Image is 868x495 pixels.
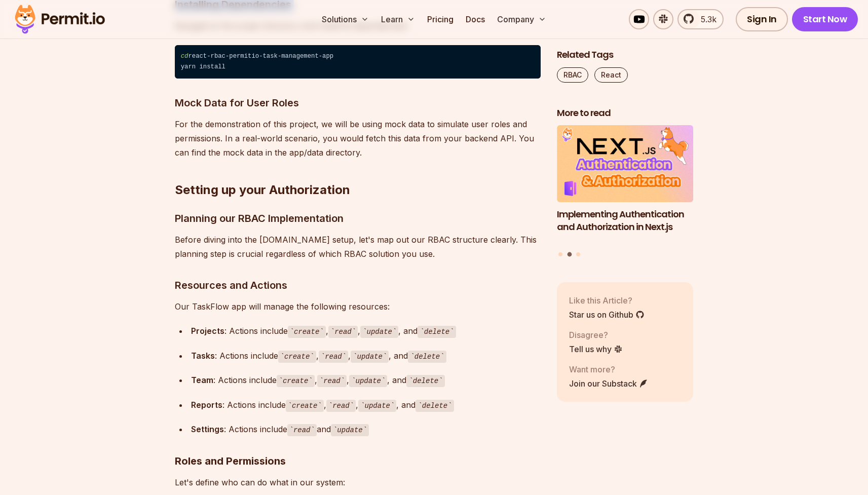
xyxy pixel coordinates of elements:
[191,375,213,385] strong: Team
[319,351,348,363] code: read
[351,351,389,363] code: update
[377,9,419,29] button: Learn
[462,9,489,29] a: Docs
[191,398,541,412] div: : Actions include , , , and
[175,455,286,467] strong: Roles and Permissions
[557,208,694,234] h3: Implementing Authentication and Authorization in Next.js
[736,7,788,31] a: Sign In
[423,9,458,29] a: Pricing
[349,375,387,387] code: update
[317,375,347,387] code: read
[792,7,858,31] a: Start Now
[557,49,694,61] h2: Related Tags
[181,53,188,60] span: cd
[175,233,541,261] p: Before diving into the [DOMAIN_NAME] setup, let's map out our RBAC structure clearly. This planni...
[569,294,645,307] p: Like this Article?
[569,309,645,321] a: Star us on Github
[175,299,541,314] p: Our TaskFlow app will manage the following resources:
[569,343,623,355] a: Tell us why
[191,349,541,363] div: : Actions include , , , and
[557,126,694,258] div: Posts
[175,277,541,293] h3: Resources and Actions
[569,329,623,341] p: Disagree?
[418,326,456,338] code: delete
[287,424,317,436] code: read
[677,9,724,29] a: 5.3k
[175,475,541,489] p: Let's define who can do what in our system:
[569,363,648,375] p: Want more?
[569,377,648,390] a: Join our Substack
[326,400,356,412] code: read
[288,326,326,338] code: create
[191,326,224,336] strong: Projects
[175,45,541,79] code: react-rbac-permitio-task-management-app yarn install
[277,375,315,387] code: create
[358,400,396,412] code: update
[191,351,215,361] strong: Tasks
[695,13,716,25] span: 5.3k
[557,126,694,203] img: Implementing Authentication and Authorization in Next.js
[406,375,444,387] code: delete
[331,424,369,436] code: update
[10,2,109,36] img: Permit logo
[191,324,541,338] div: : Actions include , , , and
[318,9,373,29] button: Solutions
[175,95,541,111] h3: Mock Data for User Roles
[278,351,316,363] code: create
[416,400,454,412] code: delete
[567,252,572,257] button: Go to slide 2
[286,400,324,412] code: create
[557,126,694,246] li: 2 of 3
[557,67,588,83] a: RBAC
[557,126,694,246] a: Implementing Authentication and Authorization in Next.jsImplementing Authentication and Authoriza...
[328,326,358,338] code: read
[557,107,694,120] h2: More to read
[191,424,224,434] strong: Settings
[191,400,222,410] strong: Reports
[175,117,541,160] p: For the demonstration of this project, we will be using mock data to simulate user roles and perm...
[191,422,541,437] div: : Actions include and
[360,326,398,338] code: update
[594,67,628,83] a: React
[408,351,446,363] code: delete
[175,141,541,198] h2: Setting up your Authorization
[191,373,541,388] div: : Actions include , , , and
[558,252,562,256] button: Go to slide 1
[576,252,580,256] button: Go to slide 3
[175,210,541,226] h3: Planning our RBAC Implementation
[493,9,550,29] button: Company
